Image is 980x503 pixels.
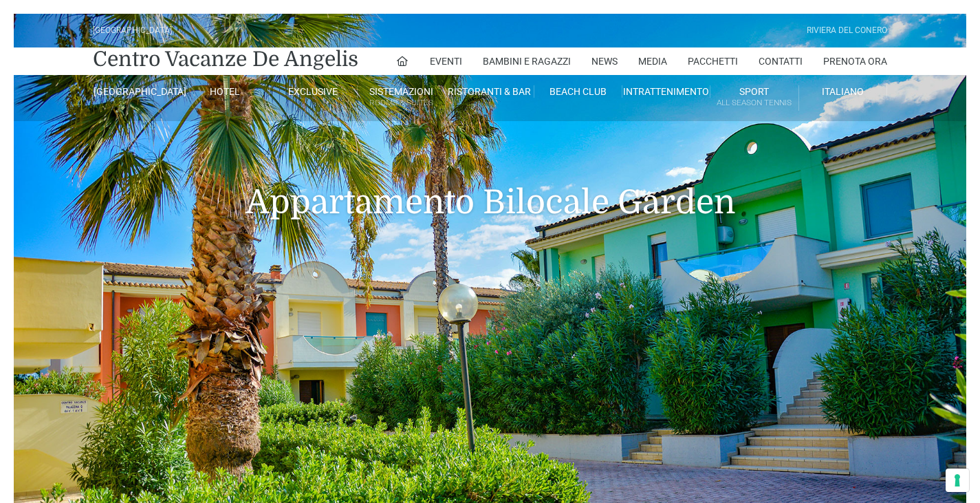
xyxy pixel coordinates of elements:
h1: Appartamento Bilocale Garden [93,121,887,242]
a: Beach Club [534,85,622,98]
a: Eventi [430,47,462,75]
a: Contatti [759,47,803,75]
a: Ristoranti & Bar [446,85,534,98]
a: Italiano [799,85,887,98]
small: All Season Tennis [710,96,798,109]
a: Bambini e Ragazzi [483,47,571,75]
a: Media [638,47,667,75]
a: Hotel [181,85,269,98]
a: Centro Vacanze De Angelis [93,45,358,73]
button: Le tue preferenze relative al consenso per le tecnologie di tracciamento [946,469,969,492]
a: Intrattenimento [622,85,710,98]
a: [GEOGRAPHIC_DATA] [93,85,181,98]
small: Rooms & Suites [358,96,445,109]
a: Exclusive [270,85,358,98]
a: Prenota Ora [823,47,887,75]
div: Riviera Del Conero [807,24,887,37]
a: SistemazioniRooms & Suites [358,85,446,111]
div: [GEOGRAPHIC_DATA] [93,24,172,37]
a: SportAll Season Tennis [710,85,798,111]
span: Italiano [822,86,864,97]
a: Pacchetti [688,47,738,75]
a: News [591,47,618,75]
